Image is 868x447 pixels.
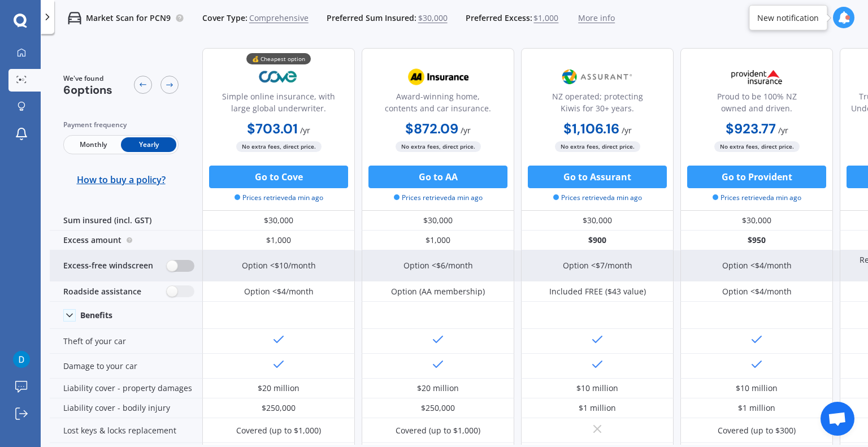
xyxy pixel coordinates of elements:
span: Prices retrieved a min ago [394,193,483,203]
div: Option <$4/month [722,260,792,271]
button: Go to AA [368,166,507,188]
div: $1 million [738,402,775,414]
span: No extra fees, direct price. [236,141,322,152]
button: Go to Assurant [528,166,667,188]
div: $10 million [576,383,618,394]
span: / yr [778,125,788,136]
div: Included FREE ($43 value) [549,286,646,297]
img: AA.webp [401,63,475,91]
div: Sum insured (incl. GST) [50,211,202,231]
div: $30,000 [362,211,514,231]
img: ACg8ocI1cuCdydQigkFXQSRXqF6-pH_L2GzCizaXN8lGpLpJRkH5jw=s96-c [13,351,30,368]
div: 💰 Cheapest option [246,53,311,64]
span: Prices retrieved a min ago [553,193,642,203]
p: Market Scan for PCN9 [86,12,171,24]
div: $20 million [417,383,459,394]
img: Cove.webp [241,63,316,91]
span: $30,000 [418,12,448,24]
button: Go to Cove [209,166,348,188]
div: Option <$6/month [403,260,473,271]
div: Roadside assistance [50,281,202,302]
div: Open chat [821,402,854,436]
span: No extra fees, direct price. [396,141,481,152]
span: $1,000 [533,12,558,24]
div: $250,000 [262,402,296,414]
div: $900 [521,231,674,250]
span: Prices retrieved a min ago [235,193,323,203]
div: New notification [757,12,819,23]
div: Covered (up to $1,000) [236,425,321,436]
div: $30,000 [202,211,355,231]
div: Covered (up to $1,000) [396,425,480,436]
span: Prices retrieved a min ago [713,193,801,203]
div: $20 million [258,383,300,394]
span: Cover Type: [202,12,248,24]
div: Option (AA membership) [391,286,485,297]
div: Damage to your car [50,354,202,379]
div: $1 million [579,402,616,414]
div: Liability cover - bodily injury [50,398,202,418]
div: $950 [680,231,833,250]
span: / yr [461,125,471,136]
div: Simple online insurance, with large global underwriter. [212,90,345,119]
div: NZ operated; protecting Kiwis for 30+ years. [531,90,664,119]
span: Preferred Excess: [466,12,532,24]
div: Benefits [80,310,112,320]
b: $1,106.16 [563,120,619,137]
div: $30,000 [680,211,833,231]
span: No extra fees, direct price. [714,141,800,152]
div: Option <$10/month [242,260,316,271]
div: Option <$4/month [722,286,792,297]
span: Monthly [66,137,121,152]
span: Preferred Sum Insured: [327,12,416,24]
div: Option <$4/month [244,286,314,297]
span: Comprehensive [249,12,309,24]
span: More info [578,12,615,24]
img: car.f15378c7a67c060ca3f3.svg [68,11,81,25]
img: Assurant.png [560,63,635,91]
div: $1,000 [202,231,355,250]
span: How to buy a policy? [77,174,166,185]
b: $923.77 [726,120,776,137]
div: Lost keys & locks replacement [50,418,202,443]
span: Yearly [121,137,176,152]
b: $703.01 [247,120,298,137]
div: Liability cover - property damages [50,379,202,398]
div: Covered (up to $300) [718,425,796,436]
div: Theft of your car [50,329,202,354]
b: $872.09 [405,120,458,137]
div: $10 million [736,383,778,394]
div: Payment frequency [63,119,179,131]
div: $30,000 [521,211,674,231]
div: Award-winning home, contents and car insurance. [371,90,505,119]
button: Go to Provident [687,166,826,188]
span: / yr [622,125,632,136]
span: We've found [63,73,112,84]
div: Proud to be 100% NZ owned and driven. [690,90,823,119]
div: Excess amount [50,231,202,250]
span: No extra fees, direct price. [555,141,640,152]
img: Provident.png [719,63,794,91]
span: / yr [300,125,310,136]
div: Option <$7/month [563,260,632,271]
span: 6 options [63,83,112,97]
div: $1,000 [362,231,514,250]
div: Excess-free windscreen [50,250,202,281]
div: $250,000 [421,402,455,414]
